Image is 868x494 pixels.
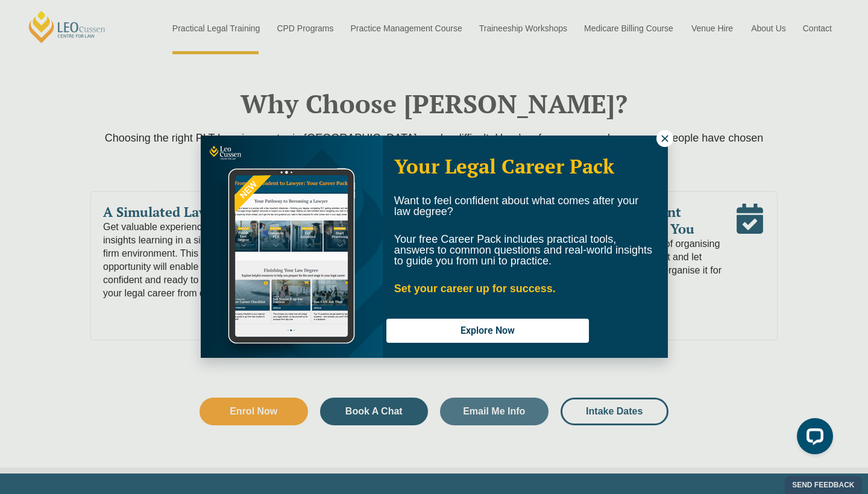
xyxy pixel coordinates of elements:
[787,413,838,464] iframe: LiveChat chat widget
[394,233,652,267] span: Your free Career Pack includes practical tools, answers to common questions and real-world insigh...
[394,283,556,295] strong: Set your career up for success.
[394,195,639,217] span: Want to feel confident about what comes after your law degree?
[386,319,589,343] button: Explore Now
[201,136,383,358] img: Woman in yellow blouse holding folders looking to the right and smiling
[394,153,614,179] span: Your Legal Career Pack
[656,130,673,147] button: Close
